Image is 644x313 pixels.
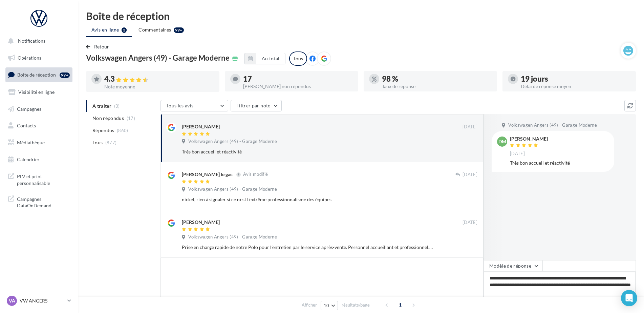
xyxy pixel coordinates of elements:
div: Délai de réponse moyen [521,84,630,89]
button: Modèle de réponse [484,260,542,272]
div: Très bon accueil et réactivité [510,160,609,166]
span: Tous les avis [166,103,194,108]
span: (877) [105,140,117,145]
span: 1 [395,299,406,310]
span: [DATE] [463,220,477,226]
div: [PERSON_NAME] [182,219,220,226]
button: Tous les avis [160,100,228,111]
div: Prise en charge rapide de notre Polo pour l’entretien par le service après-vente. Personnel accue... [182,244,433,251]
button: Au total [244,53,285,64]
span: 10 [324,303,329,308]
button: Au total [256,53,285,64]
a: Calendrier [4,152,74,167]
a: Visibilité en ligne [4,85,74,99]
div: nickel, rien à signaler si ce n'est l'extrême professionnalisme des équipes [182,196,433,203]
a: Campagnes [4,102,74,116]
span: Visibilité en ligne [18,89,55,95]
span: (860) [117,128,128,133]
span: Contacts [17,123,36,128]
div: 4.3 [104,75,214,83]
span: Campagnes [17,106,41,111]
div: [PERSON_NAME] [510,137,548,141]
div: 17 [243,75,353,83]
span: (17) [127,116,135,121]
p: VW ANGERS [20,297,65,304]
span: DM [498,138,506,145]
span: Tous [92,139,103,146]
span: [DATE] [463,172,477,178]
button: 10 [321,301,338,310]
div: 99+ [60,72,70,78]
span: Opérations [18,55,41,61]
span: VA [9,297,15,304]
span: PLV et print personnalisable [17,172,70,186]
span: Boîte de réception [17,72,56,78]
button: Notifications [4,34,71,48]
span: [DATE] [510,151,525,157]
div: Très bon accueil et réactivité [182,148,433,155]
button: Retour [86,43,112,51]
span: Calendrier [17,156,40,162]
span: Volkswagen Angers (49) - Garage Moderne [86,54,230,62]
span: Commentaires [138,26,171,33]
span: Médiathèque [17,140,45,145]
span: Volkswagen Angers (49) - Garage Moderne [188,234,277,240]
span: Afficher [302,302,317,308]
div: [PERSON_NAME] le gac [182,171,233,178]
span: Campagnes DataOnDemand [17,194,70,209]
span: [DATE] [463,124,477,130]
div: Taux de réponse [382,84,492,89]
button: Filtrer par note [231,100,282,111]
a: Opérations [4,51,74,65]
span: Notifications [18,38,45,44]
div: Boîte de réception [86,11,636,21]
a: Campagnes DataOnDemand [4,192,74,212]
span: Volkswagen Angers (49) - Garage Moderne [188,139,277,145]
span: Retour [94,44,109,49]
div: [PERSON_NAME] [182,123,220,130]
div: 98 % [382,75,492,83]
div: Open Intercom Messenger [621,290,637,306]
div: Note moyenne [104,84,214,89]
div: 99+ [174,27,184,33]
a: Contacts [4,119,74,133]
div: Tous [289,51,307,66]
span: Non répondus [92,115,124,122]
div: 19 jours [521,75,630,83]
span: Volkswagen Angers (49) - Garage Moderne [508,122,597,128]
span: Répondus [92,127,114,134]
span: Volkswagen Angers (49) - Garage Moderne [188,186,277,192]
span: résultats/page [342,302,370,308]
a: PLV et print personnalisable [4,169,74,189]
a: VA VW ANGERS [5,294,72,307]
a: Médiathèque [4,135,74,150]
span: Avis modifié [243,172,268,177]
a: Boîte de réception99+ [4,67,74,82]
div: [PERSON_NAME] non répondus [243,84,353,89]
